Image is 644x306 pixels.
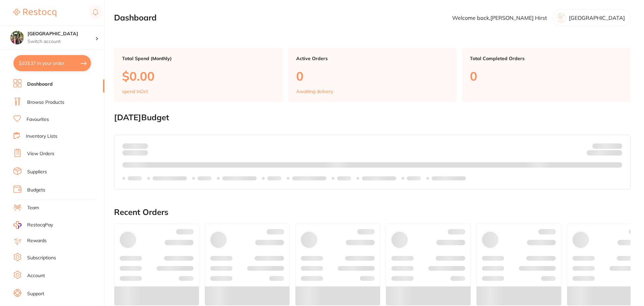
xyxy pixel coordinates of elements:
a: Rewards [27,237,47,244]
p: month [122,149,148,157]
p: [GEOGRAPHIC_DATA] [569,15,625,21]
p: Remaining: [587,149,622,157]
p: Labels extended [153,176,187,181]
p: Awaiting delivery [296,89,333,94]
a: Suppliers [27,169,47,175]
p: Labels extended [362,176,396,181]
p: $0.00 [122,69,275,83]
a: RestocqPay [13,221,53,229]
a: Restocq Logo [13,5,56,20]
a: Support [27,291,44,297]
h2: [DATE] Budget [114,113,631,122]
a: View Orders [27,150,54,157]
a: Browse Products [27,99,64,106]
p: Active Orders [296,56,449,61]
p: Total Completed Orders [470,56,623,61]
a: Inventory Lists [26,133,57,140]
p: Labels [198,176,212,181]
img: Restocq Logo [13,9,56,17]
p: Spent: [122,143,148,148]
strong: $0.00 [610,151,622,157]
a: Account [27,272,45,279]
strong: $NaN [609,143,622,149]
p: Labels [337,176,351,181]
a: Total Completed Orders0 [462,48,631,102]
p: Labels extended [432,176,466,181]
p: 0 [470,69,623,83]
h2: Dashboard [114,13,157,23]
a: Favourites [26,116,49,123]
h4: Wanneroo Dental Centre [28,31,95,37]
p: Total Spend (Monthly) [122,56,275,61]
p: Welcome back, [PERSON_NAME] Hirst [452,15,547,21]
a: Team [27,205,39,211]
p: spend in Oct [122,89,148,94]
p: Labels extended [292,176,326,181]
p: Budget: [592,143,622,148]
a: Subscriptions [27,255,56,261]
button: $103.37 in your order [13,55,91,71]
span: RestocqPay [27,222,53,228]
p: Labels extended [222,176,257,181]
p: 0 [296,69,449,83]
a: Budgets [27,187,45,193]
img: Wanneroo Dental Centre [10,31,24,44]
p: Switch account [28,38,95,45]
p: Labels [407,176,421,181]
a: Dashboard [27,81,53,88]
p: Labels [267,176,281,181]
p: Labels [128,176,142,181]
h2: Recent Orders [114,208,631,217]
a: Total Spend (Monthly)$0.00spend inOct [114,48,283,102]
a: Active Orders0Awaiting delivery [288,48,457,102]
img: RestocqPay [13,221,21,229]
strong: $0.00 [136,143,148,149]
